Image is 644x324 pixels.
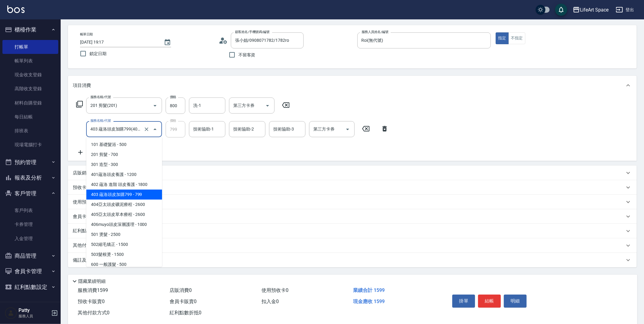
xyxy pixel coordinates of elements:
span: 405亞太頭皮草本療程 - 2600 [86,210,162,220]
a: 帳單列表 [2,54,58,68]
a: 材料自購登錄 [2,96,58,110]
a: 高階收支登錄 [2,82,58,96]
label: 價格 [170,95,176,99]
button: 會員卡管理 [2,263,58,279]
span: 301 造型 - 300 [86,160,162,170]
span: 503髮根燙 - 1500 [86,250,162,260]
a: 每日結帳 [2,110,58,124]
button: 登出 [613,4,637,15]
span: 現金應收 1599 [353,299,385,304]
span: 鎖定日期 [89,51,106,57]
p: 項目消費 [73,82,91,89]
button: 結帳 [478,295,501,307]
label: 服務人員姓名/編號 [362,30,388,34]
span: 其他付款方式 0 [78,310,110,316]
span: 401蘊洛頭皮養護 - 1200 [86,170,162,180]
span: 會員卡販賣 0 [170,299,197,304]
p: 使用預收卡 [73,199,96,205]
img: Logo [7,5,25,13]
a: 打帳單 [2,40,58,54]
p: 其他付款方式 [73,242,129,249]
img: Person [5,307,17,319]
span: 501 燙髮 - 2500 [86,230,162,240]
div: 預收卡販賣 [68,180,637,195]
button: Open [343,124,352,134]
span: 201 剪髮 - 700 [86,150,162,160]
a: 入金管理 [2,232,58,246]
label: 顧客姓名/手機號碼/編號 [235,30,270,34]
label: 服務名稱/代號 [90,118,111,123]
span: 業績合計 1599 [353,287,385,293]
span: 600 一般護髮 - 500 [86,260,162,269]
span: 404亞太頭皮礦泥療程 - 2600 [86,200,162,210]
div: 項目消費 [68,76,637,95]
p: 備註及來源 [73,257,96,263]
div: 備註及來源 [68,253,637,267]
a: 排班表 [2,124,58,138]
button: 紅利點數設定 [2,279,58,295]
button: 櫃檯作業 [2,22,58,38]
button: Open [150,101,160,111]
label: 服務名稱/代號 [90,95,111,99]
a: 客戶列表 [2,203,58,217]
span: 不留客資 [238,52,255,58]
button: Choose date, selected date is 2025-08-18 [160,35,175,50]
p: 紅利點數 [73,228,109,234]
button: LifeArt Space [570,4,611,16]
span: 預收卡販賣 0 [78,299,105,304]
button: 明細 [504,295,527,307]
button: 指定 [496,32,509,44]
span: 服務消費 1599 [78,287,108,293]
label: 價格 [170,118,176,123]
div: 店販銷售 [68,166,637,180]
button: 不指定 [508,32,525,44]
div: LifeArt Space [580,6,609,14]
label: 帳單日期 [80,32,93,37]
input: YYYY/MM/DD hh:mm [80,37,158,47]
p: 隱藏業績明細 [78,278,106,285]
span: 店販消費 0 [170,287,192,293]
a: 現場電腦打卡 [2,138,58,152]
h5: Patty [19,307,49,313]
div: 其他付款方式入金可用餘額: 0 [68,238,637,253]
span: 使用預收卡 0 [261,287,288,293]
p: 預收卡販賣 [73,184,96,191]
span: 403 蘊洛頭皮加購799 - 799 [86,190,162,200]
div: 使用預收卡 [68,195,637,209]
a: 現金收支登錄 [2,68,58,82]
button: 商品管理 [2,248,58,264]
p: 服務人員 [19,313,49,319]
p: 會員卡銷售 [73,213,96,220]
span: 扣入金 0 [261,299,279,304]
div: 會員卡銷售 [68,209,637,224]
button: Open [263,101,272,111]
button: 預約管理 [2,154,58,170]
button: Close [150,124,160,134]
button: 報表及分析 [2,170,58,186]
button: save [555,4,567,16]
p: 店販銷售 [73,170,91,176]
span: 502縮毛矯正 - 1500 [86,240,162,250]
button: Clear [142,125,151,134]
span: 406muyo頭皮深層護理 - 1000 [86,220,162,230]
button: 掛單 [452,295,475,307]
button: 客戶管理 [2,186,58,201]
span: 紅利點數折抵 0 [170,310,201,316]
a: 卡券管理 [2,217,58,231]
span: 402 蘊洛 進階 頭皮養護 - 1800 [86,180,162,190]
span: 101 基礎髮浴 - 500 [86,140,162,150]
div: 紅利點數剩餘點數: 0 [68,224,637,238]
